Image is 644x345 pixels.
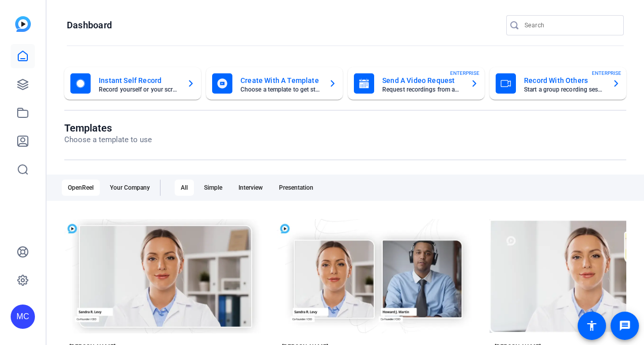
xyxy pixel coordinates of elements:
[592,69,621,77] span: ENTERPRISE
[586,320,598,332] mat-icon: accessibility
[450,69,479,77] span: ENTERPRISE
[64,134,152,146] p: Choose a template to use
[348,67,485,100] button: Send A Video RequestRequest recordings from anyone, anywhereENTERPRISE
[524,74,604,87] mat-card-title: Record With Others
[198,180,228,196] div: Simple
[99,74,179,87] mat-card-title: Instant Self Record
[490,67,626,100] button: Record With OthersStart a group recording sessionENTERPRISE
[382,87,462,93] mat-card-subtitle: Request recordings from anyone, anywhere
[273,180,319,196] div: Presentation
[240,87,320,93] mat-card-subtitle: Choose a template to get started
[67,19,112,31] h1: Dashboard
[382,74,462,87] mat-card-title: Send A Video Request
[62,180,100,196] div: OpenReel
[15,16,31,32] img: blue-gradient.svg
[64,67,201,100] button: Instant Self RecordRecord yourself or your screen
[104,180,156,196] div: Your Company
[524,87,604,93] mat-card-subtitle: Start a group recording session
[11,305,35,329] div: MC
[525,19,616,31] input: Search
[64,122,152,134] h1: Templates
[175,180,194,196] div: All
[232,180,269,196] div: Interview
[619,320,631,332] mat-icon: message
[206,67,343,100] button: Create With A TemplateChoose a template to get started
[240,74,320,87] mat-card-title: Create With A Template
[99,87,179,93] mat-card-subtitle: Record yourself or your screen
